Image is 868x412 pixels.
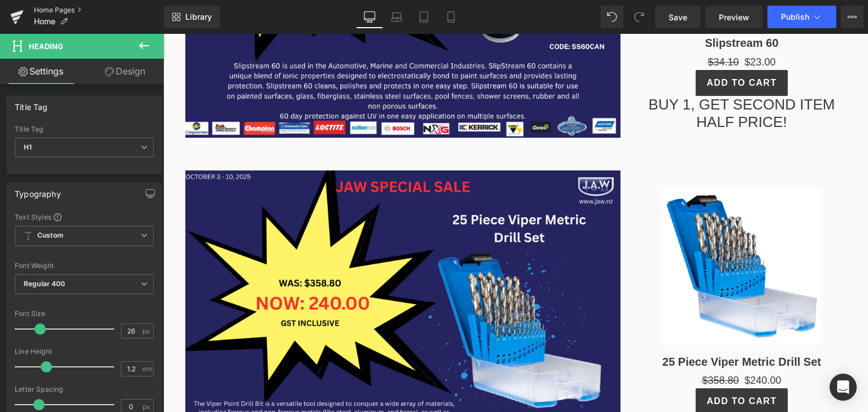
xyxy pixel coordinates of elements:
a: Slipstream 60 [541,2,615,16]
span: px [142,403,152,410]
span: em [142,365,152,372]
h1: BUY 1, GET SECOND ITEM HALF PRICE! [480,62,678,97]
div: Title Tag [15,96,48,112]
span: $358.80 [539,341,575,352]
button: More [841,6,863,28]
button: Undo [601,6,623,28]
a: New Library [164,6,220,28]
button: Redo [628,6,650,28]
span: $23.00 [581,21,613,36]
a: Home Pages [34,6,164,15]
span: Heading [29,42,63,51]
span: px [142,327,152,335]
b: Regular 400 [24,279,66,288]
span: $34.10 [544,23,575,34]
a: Preview [705,6,763,28]
div: Open Intercom Messenger [830,374,857,401]
a: Laptop [383,6,410,28]
span: Library [185,12,212,22]
a: Desktop [356,6,383,28]
span: Home [34,17,55,26]
b: H1 [24,143,32,151]
div: Line Height [15,348,154,356]
button: Add To Cart [532,354,624,380]
a: Design [84,59,166,84]
b: Custom [37,231,63,240]
a: Tablet [410,6,437,28]
button: Add To Cart [532,36,624,62]
span: Save [669,11,687,23]
div: Font Size [15,310,154,318]
button: Publish [767,6,836,28]
div: Letter Spacing [15,385,154,393]
span: Add To Cart [543,44,613,54]
div: Typography [15,183,61,199]
span: Preview [719,11,749,23]
span: Publish [781,12,809,21]
a: Mobile [437,6,465,28]
div: Text Styles [15,212,154,221]
div: Title Tag [15,125,154,133]
a: 25 Piece Viper Metric Drill Set [499,321,658,335]
span: Add To Cart [543,362,613,372]
div: Font Weight [15,262,154,270]
span: $240.00 [581,339,618,354]
img: 25 Piece Viper Metric Drill Set [500,154,658,312]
